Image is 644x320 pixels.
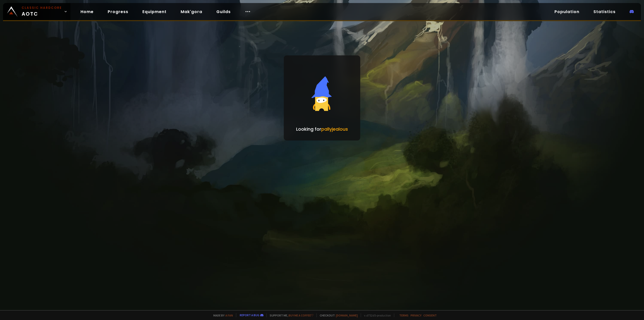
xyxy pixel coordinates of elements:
[22,6,62,18] span: AOTC
[212,7,235,17] a: Guilds
[240,313,259,317] a: Report a bug
[321,126,348,132] span: pallyjealous
[289,313,313,317] a: Buy me a coffee
[138,7,171,17] a: Equipment
[104,7,132,17] a: Progress
[225,313,233,317] a: a fan
[266,313,313,317] span: Support me,
[589,7,620,17] a: Statistics
[336,313,358,317] a: [DOMAIN_NAME]
[361,313,391,317] span: v. d752d5 - production
[411,313,421,317] a: Privacy
[3,3,70,20] a: Classic HardcoreAOTC
[423,313,437,317] a: Consent
[22,6,62,10] small: Classic Hardcore
[177,7,206,17] a: Mak'gora
[210,313,233,317] span: Made by
[296,126,348,132] p: Looking for
[316,313,358,317] span: Checkout
[399,313,409,317] a: Terms
[550,7,583,17] a: Population
[76,7,98,17] a: Home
